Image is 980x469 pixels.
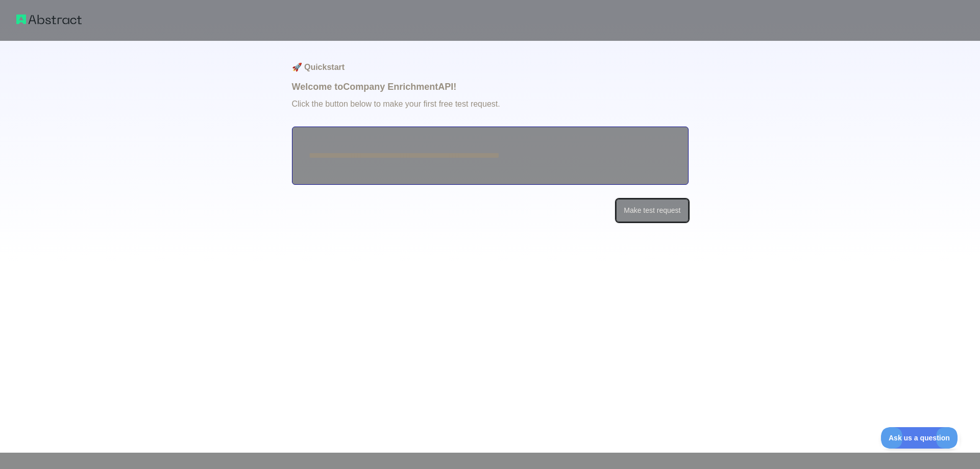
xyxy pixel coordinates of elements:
h1: 🚀 Quickstart [292,41,689,80]
button: Make test request [616,199,688,222]
iframe: Toggle Customer Support [881,427,960,449]
p: Click the button below to make your first free test request. [292,94,689,127]
h1: Welcome to Company Enrichment API! [292,80,689,94]
img: Abstract logo [16,12,82,27]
